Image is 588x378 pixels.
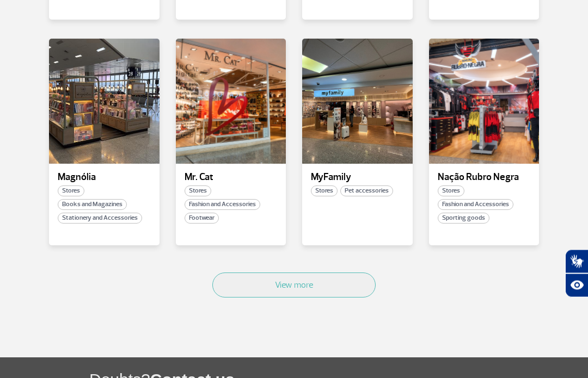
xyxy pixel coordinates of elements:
span: Stationery and Accessories [58,213,142,224]
span: Stores [438,186,464,197]
span: Footwear [185,213,219,224]
button: View more [212,273,376,298]
p: MyFamily [311,172,404,183]
button: Abrir tradutor de língua de sinais. [565,250,588,274]
span: Fashion and Accessories [438,200,513,210]
p: Nação Rubro Negra [438,172,531,183]
p: Mr. Cat [185,172,278,183]
button: Abrir recursos assistivos. [565,274,588,298]
span: Books and Magazines [58,200,127,210]
span: Stores [58,186,84,197]
span: Stores [311,186,338,197]
span: Fashion and Accessories [185,200,260,210]
p: Magnólia [58,172,151,183]
div: Plugin de acessibilidade da Hand Talk. [565,250,588,298]
span: Pet accessories [340,186,393,197]
span: Stores [185,186,211,197]
span: Sporting goods [438,213,489,224]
